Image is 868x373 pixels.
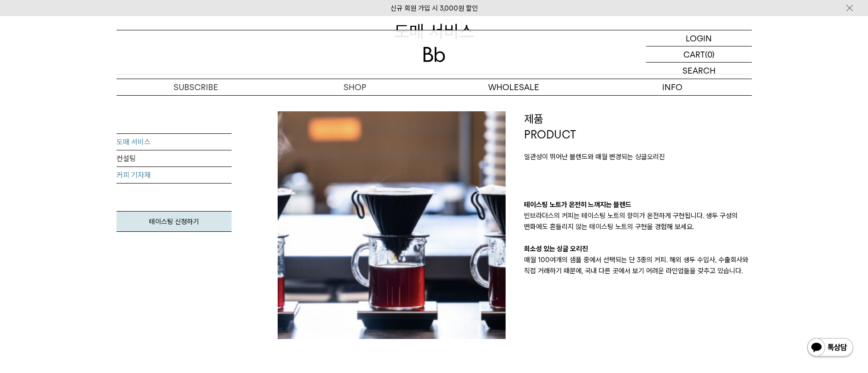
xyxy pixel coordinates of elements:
a: 신규 회원 가입 시 3,000원 할인 [390,4,478,12]
a: SUBSCRIBE [117,79,275,95]
img: 로고 [423,47,445,62]
a: 테이스팅 신청하기 [117,211,232,232]
p: 일관성이 뛰어난 블렌드와 매월 변경되는 싱글오리진 [524,151,752,162]
a: 커피 기자재 [117,167,232,184]
p: 테이스팅 노트가 온전히 느껴지는 블렌드 [524,199,752,210]
a: 컨설팅 [117,150,232,167]
p: (0) [705,46,715,62]
a: 도매 서비스 [117,134,232,150]
p: 희소성 있는 싱글 오리진 [524,243,752,254]
p: LOGIN [686,30,712,46]
a: LOGIN [646,30,752,46]
a: CART (0) [646,46,752,63]
p: WHOLESALE [434,79,593,95]
p: SEARCH [682,63,716,79]
p: CART [683,46,705,62]
img: 카카오톡 채널 1:1 채팅 버튼 [806,337,854,359]
p: 빈브라더스의 커피는 테이스팅 노트의 향미가 온전하게 구현됩니다. 생두 구성의 변화에도 흔들리지 않는 테이스팅 노트의 구현을 경험해 보세요. [524,210,752,232]
p: 제품 PRODUCT [524,111,752,142]
p: 매월 100여개의 샘플 중에서 선택되는 단 3종의 커피. 해외 생두 수입사, 수출회사와 직접 거래하기 때문에, 국내 다른 곳에서 보기 어려운 라인업들을 갖추고 있습니다. [524,254,752,276]
a: SHOP [275,79,434,95]
p: INFO [593,79,752,95]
